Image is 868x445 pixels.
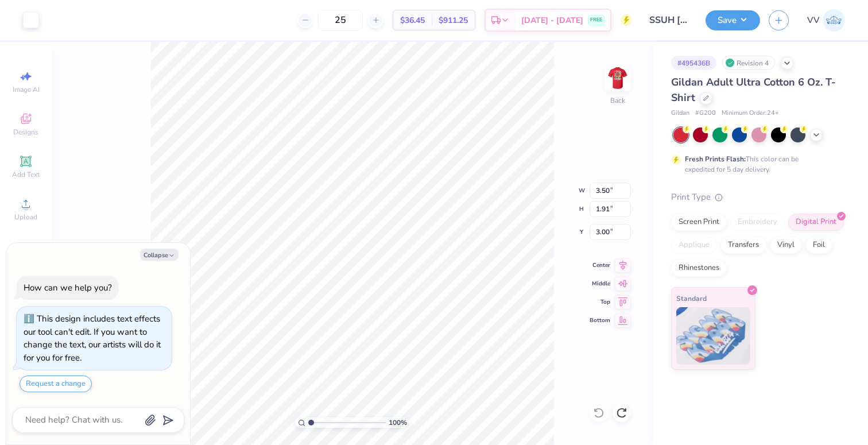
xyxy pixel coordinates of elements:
[685,154,826,175] div: This color can be expedited for 5 day delivery.
[805,237,832,254] div: Foil
[730,214,785,231] div: Embroidery
[20,376,92,392] button: Request a change
[671,191,845,204] div: Print Type
[590,280,610,288] span: Middle
[590,261,610,269] span: Center
[788,214,844,231] div: Digital Print
[389,417,407,428] span: 100 %
[807,9,845,32] a: VV
[722,56,775,70] div: Revision 4
[770,237,802,254] div: Vinyl
[671,75,836,105] span: Gildan Adult Ultra Cotton 6 Oz. T-Shirt
[606,67,629,90] img: Back
[590,316,610,324] span: Bottom
[671,237,717,254] div: Applique
[695,109,716,118] span: # G200
[823,9,845,32] img: Via Villanueva
[24,313,161,363] div: This design includes text effects our tool can't edit. If you want to change the text, our artist...
[671,214,727,231] div: Screen Print
[400,14,425,26] span: $36.45
[641,9,697,32] input: Untitled Design
[610,95,625,106] div: Back
[676,292,707,304] span: Standard
[318,10,363,30] input: – –
[24,282,112,293] div: How can we help you?
[14,212,37,222] span: Upload
[12,170,40,179] span: Add Text
[521,14,583,26] span: [DATE] - [DATE]
[590,298,610,306] span: Top
[140,249,179,261] button: Collapse
[671,56,716,70] div: # 495436B
[706,10,760,30] button: Save
[13,85,40,94] span: Image AI
[685,154,746,164] strong: Fresh Prints Flash:
[13,127,38,137] span: Designs
[439,14,468,26] span: $911.25
[590,16,602,24] span: FREE
[722,109,779,118] span: Minimum Order: 24 +
[676,307,750,365] img: Standard
[671,109,689,118] span: Gildan
[807,14,820,27] span: VV
[671,260,727,277] div: Rhinestones
[720,237,766,254] div: Transfers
